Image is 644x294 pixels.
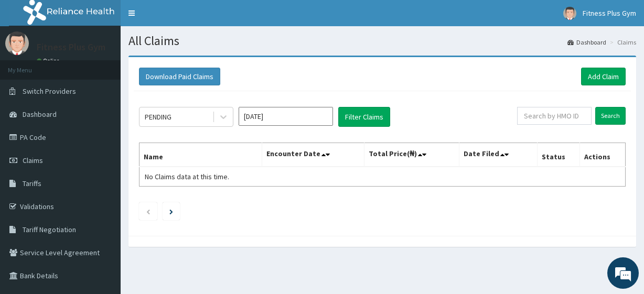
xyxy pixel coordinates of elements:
[23,110,57,119] span: Dashboard
[5,31,29,55] img: User Image
[364,143,459,167] th: Total Price(₦)
[139,143,262,167] th: Name
[146,206,151,216] a: Previous page
[581,68,626,85] a: Add Claim
[145,112,171,122] div: PENDING
[567,38,606,47] a: Dashboard
[139,68,220,85] button: Download Paid Claims
[517,107,592,125] input: Search by HMO ID
[23,156,43,165] span: Claims
[595,107,626,125] input: Search
[23,86,76,96] span: Switch Providers
[128,34,636,48] h1: All Claims
[23,225,76,234] span: Tariff Negotiation
[169,206,173,216] a: Next page
[607,38,636,47] li: Claims
[239,107,333,126] input: Select Month and Year
[23,179,41,188] span: Tariffs
[37,42,105,52] p: Fitness Plus Gym
[145,172,229,181] span: No Claims data at this time.
[37,57,62,64] a: Online
[563,7,576,20] img: User Image
[538,143,580,167] th: Status
[338,107,390,127] button: Filter Claims
[459,143,538,167] th: Date Filed
[262,143,364,167] th: Encounter Date
[583,8,636,18] span: Fitness Plus Gym
[579,143,625,167] th: Actions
